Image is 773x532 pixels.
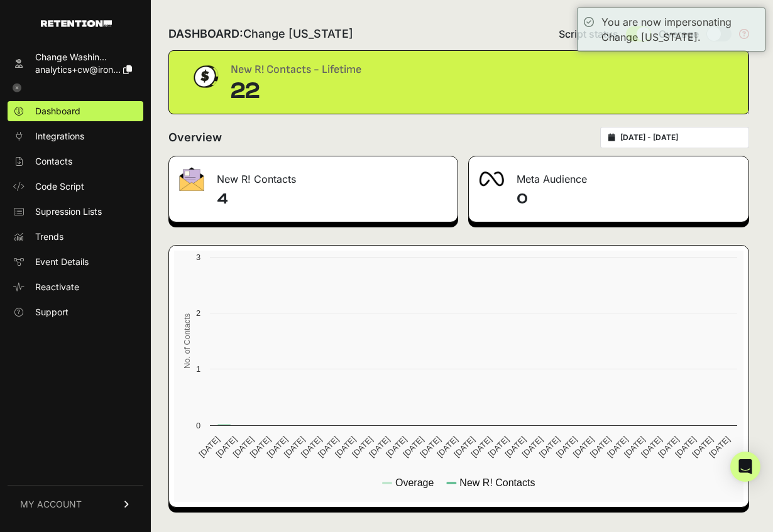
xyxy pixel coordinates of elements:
span: Reactivate [35,281,79,293]
text: [DATE] [333,435,358,459]
text: [DATE] [299,435,324,459]
h2: DASHBOARD: [168,25,353,43]
text: [DATE] [537,435,562,459]
text: [DATE] [350,435,375,459]
a: Change Washin... analytics+cw@iron... [8,47,143,80]
text: [DATE] [571,435,596,459]
img: Retention.com [41,20,112,27]
img: dollar-coin-05c43ed7efb7bc0c12610022525b4bbbb207c7efeef5aecc26f025e68dcafac9.png [189,61,221,92]
a: Event Details [8,252,143,272]
text: [DATE] [707,435,732,459]
text: [DATE] [367,435,392,459]
a: Code Script [8,176,143,197]
text: [DATE] [418,435,442,459]
a: Dashboard [8,101,143,121]
text: [DATE] [282,435,307,459]
div: New R! Contacts [169,156,458,194]
a: Reactivate [8,277,143,297]
div: Meta Audience [469,156,748,194]
div: You are now impersonating Change [US_STATE]. [601,14,759,45]
span: Change [US_STATE] [243,27,353,40]
text: [DATE] [690,435,715,459]
text: [DATE] [197,435,221,459]
text: Overage [395,477,434,488]
text: [DATE] [656,435,681,459]
text: [DATE] [673,435,698,459]
span: Contacts [35,155,72,168]
span: Trends [35,231,63,243]
text: [DATE] [384,435,408,459]
text: [DATE] [486,435,510,459]
span: Dashboard [35,105,80,117]
h4: 4 [217,189,447,209]
text: [DATE] [503,435,528,459]
text: [DATE] [435,435,459,459]
img: fa-meta-2f981b61bb99beabf952f7030308934f19ce035c18b003e963880cc3fabeebb7.png [479,171,504,187]
img: fa-envelope-19ae18322b30453b285274b1b8af3d052b27d846a4fbe8435d1a52b978f639a2.png [179,167,204,191]
a: Support [8,302,143,322]
text: [DATE] [469,435,493,459]
text: No. of Contacts [182,313,192,369]
text: [DATE] [588,435,613,459]
a: Trends [8,227,143,247]
text: [DATE] [520,435,545,459]
text: [DATE] [214,435,238,459]
text: 1 [196,364,200,374]
span: analytics+cw@iron... [35,64,121,75]
div: Open Intercom Messenger [730,452,760,482]
span: MY ACCOUNT [20,498,82,511]
text: [DATE] [231,435,256,459]
h2: Overview [168,129,222,146]
text: [DATE] [265,435,290,459]
div: Change Washin... [35,51,132,63]
text: New R! Contacts [459,477,535,488]
a: Supression Lists [8,202,143,222]
a: Integrations [8,126,143,146]
text: [DATE] [605,435,630,459]
text: [DATE] [452,435,476,459]
text: [DATE] [401,435,425,459]
span: Integrations [35,130,84,143]
div: New R! Contacts - Lifetime [231,61,361,79]
text: [DATE] [248,435,273,459]
text: 3 [196,252,200,262]
text: [DATE] [554,435,579,459]
text: [DATE] [639,435,664,459]
span: Support [35,306,69,318]
text: 0 [196,421,200,430]
span: Code Script [35,180,84,193]
a: Contacts [8,151,143,171]
text: [DATE] [622,435,647,459]
a: MY ACCOUNT [8,485,143,523]
text: 2 [196,308,200,318]
span: Script status [559,26,618,41]
div: 22 [231,79,361,104]
h4: 0 [517,189,738,209]
span: Event Details [35,256,89,268]
text: [DATE] [316,435,341,459]
span: Supression Lists [35,205,102,218]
